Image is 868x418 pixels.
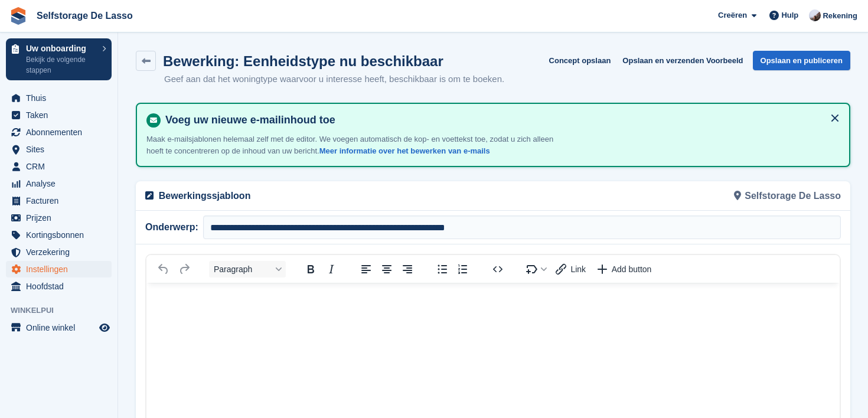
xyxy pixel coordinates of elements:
span: Thuis [26,90,97,106]
a: menu [6,124,112,141]
button: Align center [377,261,397,277]
a: menu [6,107,112,123]
p: Bewerkingssjabloon [159,189,486,203]
button: Insert merge tag [523,261,551,277]
button: Bold [301,261,321,277]
button: Bullet list [432,261,452,277]
a: menu [6,278,112,295]
p: Maak e-mailsjablonen helemaal zelf met de editor. We voegen automatisch de kop- en voettekst toe,... [146,133,560,156]
p: Uw onboarding [26,44,96,53]
button: Numbered list [453,261,473,277]
span: Analyse [26,175,97,192]
a: Selfstorage De Lasso [32,6,138,25]
button: Opslaan en verzenden Voorbeeld [618,51,748,70]
button: Block Paragraph [209,261,286,277]
a: menu [6,210,112,226]
div: Selfstorage De Lasso [493,181,848,210]
a: menu [6,192,112,209]
span: Paragraph [214,264,272,274]
span: Prijzen [26,210,97,226]
span: Rekening [823,10,857,22]
a: Meer informatie over het bewerken van e-mails [319,146,490,155]
span: Kortingsbonnen [26,227,97,243]
button: Concept opslaan [544,51,616,70]
a: menu [6,261,112,277]
span: Taken [26,107,97,123]
a: menu [6,227,112,243]
span: Hulp [781,9,798,21]
span: CRM [26,158,97,175]
p: Geef aan dat het woningtype waarvoor u interesse heeft, beschikbaar is om te boeken. [164,73,504,86]
button: Undo [154,261,174,277]
a: menu [6,175,112,192]
a: menu [6,141,112,158]
span: Online winkel [26,319,97,336]
button: Insert link with variable [552,261,591,277]
span: Add button [612,264,652,274]
span: Link [570,264,586,274]
span: Winkelpui [11,305,118,316]
a: Previewwinkel [97,321,112,335]
button: Redo [174,261,194,277]
button: Opslaan en publiceren [753,51,850,70]
h1: Bewerking: Eenheidstype nu beschikbaar [163,53,443,69]
span: Facturen [26,192,97,209]
button: Align right [397,261,417,277]
h4: Voeg uw nieuwe e-mailinhoud toe [161,113,840,127]
button: Insert a call-to-action button [592,261,658,277]
button: Align left [356,261,376,277]
a: menu [6,244,112,260]
a: menu [6,319,112,336]
span: Verzekering [26,244,97,260]
p: Bekijk de volgende stappen [26,54,96,76]
button: Italic [321,261,341,277]
span: Onderwerp: [145,220,203,234]
img: stora-icon-8386f47178a22dfd0bd8f6a31ec36ba5ce8667c1dd55bd0f319d3a0aa187defe.svg [9,7,27,25]
a: Uw onboarding Bekijk de volgende stappen [6,38,112,80]
span: Abonnementen [26,124,97,141]
a: menu [6,158,112,175]
span: Sites [26,141,97,158]
span: Instellingen [26,261,97,277]
span: Hoofdstad [26,278,97,295]
span: Creëren [718,9,747,21]
button: Source code [488,261,508,277]
a: menu [6,90,112,106]
img: Babs jansen [809,9,821,21]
